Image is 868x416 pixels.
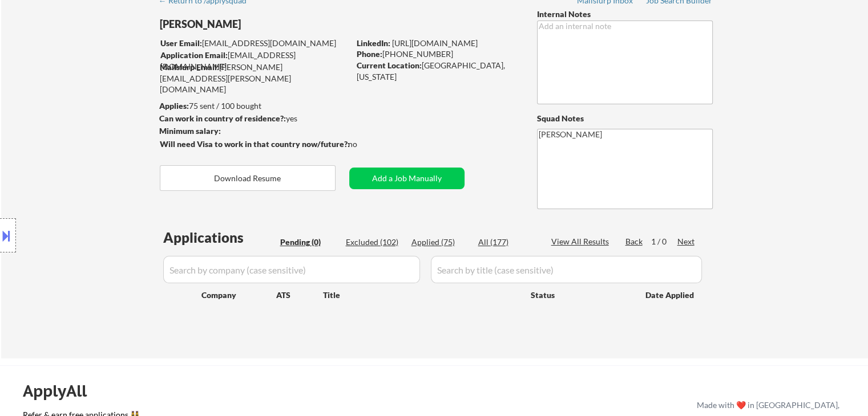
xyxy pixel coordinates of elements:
[411,236,469,248] div: Applied (75)
[349,168,465,189] button: Add a Job Manually
[537,113,713,124] div: Squad Notes
[478,236,535,248] div: All (177)
[160,62,219,72] strong: Mailslurp Email:
[531,284,629,305] div: Status
[276,289,323,301] div: ATS
[357,38,390,48] strong: LinkedIn:
[323,289,520,301] div: Title
[431,256,702,283] input: Search by title (case sensitive)
[160,50,349,72] div: [EMAIL_ADDRESS][DOMAIN_NAME]
[160,62,349,95] div: [PERSON_NAME][EMAIL_ADDRESS][PERSON_NAME][DOMAIN_NAME]
[625,236,644,247] div: Back
[201,289,276,301] div: Company
[160,17,394,31] div: [PERSON_NAME]
[357,49,382,59] strong: Phone:
[159,113,346,124] div: yes
[551,236,612,247] div: View All Results
[357,60,422,70] strong: Current Location:
[346,236,403,248] div: Excluded (102)
[357,60,518,82] div: [GEOGRAPHIC_DATA], [US_STATE]
[392,38,478,48] a: [URL][DOMAIN_NAME]
[677,236,696,247] div: Next
[537,9,713,20] div: Internal Notes
[645,289,696,301] div: Date Applied
[163,256,420,283] input: Search by company (case sensitive)
[160,165,336,191] button: Download Resume
[160,139,350,149] strong: Will need Visa to work in that country now/future?:
[160,50,228,60] strong: Application Email:
[348,138,381,150] div: no
[651,236,677,247] div: 1 / 0
[163,231,276,244] div: Applications
[159,113,286,123] strong: Can work in country of residence?:
[280,236,337,248] div: Pending (0)
[160,38,202,48] strong: User Email:
[160,38,349,49] div: [EMAIL_ADDRESS][DOMAIN_NAME]
[357,48,518,60] div: [PHONE_NUMBER]
[159,100,349,112] div: 75 sent / 100 bought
